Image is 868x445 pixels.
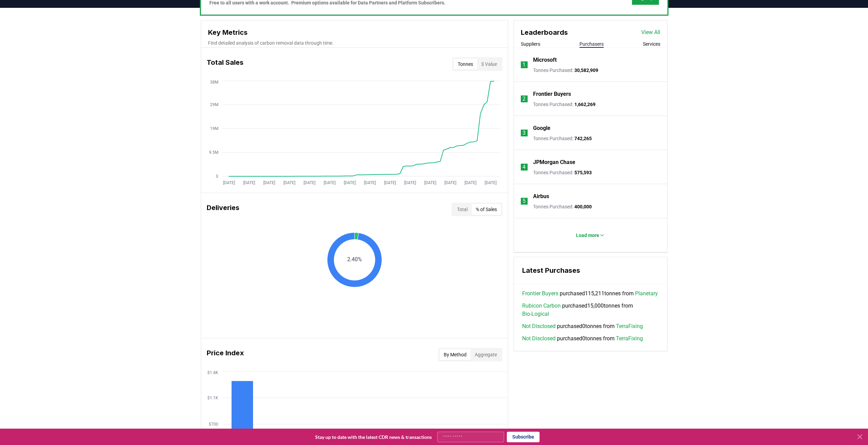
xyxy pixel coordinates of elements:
[210,80,218,85] tspan: 38M
[533,124,550,132] a: Google
[576,232,599,239] p: Load more
[533,135,592,142] p: Tonnes Purchased :
[208,27,501,38] h3: Key Metrics
[533,56,557,64] a: Microsoft
[283,180,295,185] tspan: [DATE]
[210,102,218,107] tspan: 29M
[533,101,595,108] p: Tonnes Purchased :
[484,180,496,185] tspan: [DATE]
[208,40,501,46] p: Find detailed analysis of carbon removal data through time.
[444,180,456,185] tspan: [DATE]
[243,180,255,185] tspan: [DATE]
[424,180,436,185] tspan: [DATE]
[522,290,558,298] a: Frontier Buyers
[207,203,239,216] h3: Deliveries
[574,136,592,141] span: 742,265
[522,265,659,276] h3: Latest Purchases
[453,204,472,215] button: Total
[207,57,244,71] h3: Total Sales
[303,180,315,185] tspan: [DATE]
[522,302,561,310] a: Rubicon Carbon
[643,41,660,47] button: Services
[523,129,526,137] p: 3
[574,170,592,175] span: 575,593
[574,68,598,73] span: 30,582,909
[522,302,659,318] span: purchased 15,000 tonnes from
[523,61,526,69] p: 1
[464,180,476,185] tspan: [DATE]
[616,335,643,343] a: TerraFixing
[522,322,556,330] a: Not Disclosed
[522,290,658,298] span: purchased 115,211 tonnes from
[347,256,362,263] text: 2.40%
[404,180,416,185] tspan: [DATE]
[579,41,604,47] button: Purchasers
[207,348,244,361] h3: Price Index
[523,95,526,103] p: 2
[522,335,643,343] span: purchased 0 tonnes from
[533,169,592,176] p: Tonnes Purchased :
[533,90,571,98] a: Frontier Buyers
[440,349,471,360] button: By Method
[521,27,568,38] h3: Leaderboards
[521,41,540,47] button: Suppliers
[533,67,598,74] p: Tonnes Purchased :
[472,204,501,215] button: % of Sales
[323,180,335,185] tspan: [DATE]
[454,59,477,70] button: Tonnes
[477,59,501,70] button: $ Value
[522,322,643,330] span: purchased 0 tonnes from
[343,180,355,185] tspan: [DATE]
[523,197,526,205] p: 5
[522,310,549,318] a: Bio-Logical
[210,126,218,131] tspan: 19M
[635,290,658,298] a: Planetary
[364,180,376,185] tspan: [DATE]
[533,158,575,166] a: JPMorgan Chase
[641,28,660,36] a: View All
[207,370,218,375] tspan: $1.4K
[216,174,218,179] tspan: 0
[209,422,218,427] tspan: $700
[223,180,235,185] tspan: [DATE]
[533,192,549,201] a: Airbus
[209,150,218,155] tspan: 9.5M
[571,228,610,242] button: Load more
[384,180,396,185] tspan: [DATE]
[616,322,643,330] a: TerraFixing
[207,396,218,400] tspan: $1.1K
[574,204,592,209] span: 400,000
[574,102,595,107] span: 1,662,269
[471,349,501,360] button: Aggregate
[263,180,275,185] tspan: [DATE]
[523,163,526,171] p: 4
[533,203,592,210] p: Tonnes Purchased :
[522,335,556,343] a: Not Disclosed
